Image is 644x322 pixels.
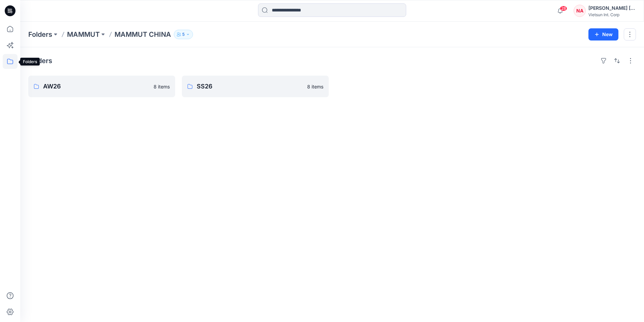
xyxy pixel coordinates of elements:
a: AW268 items [28,76,175,97]
button: New [588,28,618,41]
a: SS268 items [182,76,329,97]
span: 28 [560,6,567,11]
p: 5 [182,31,185,38]
button: 5 [174,30,193,39]
p: 8 items [307,83,323,90]
a: MAMMUT [67,30,100,39]
p: 8 items [154,83,170,90]
a: Folders [28,30,52,39]
div: [PERSON_NAME] [PERSON_NAME] [588,4,636,12]
p: MAMMUT CHINA [115,30,171,39]
h4: Folders [28,57,52,65]
p: AW26 [43,82,150,91]
div: NA [574,5,586,17]
div: Vietsun Int. Corp [588,12,636,17]
p: SS26 [197,82,303,91]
